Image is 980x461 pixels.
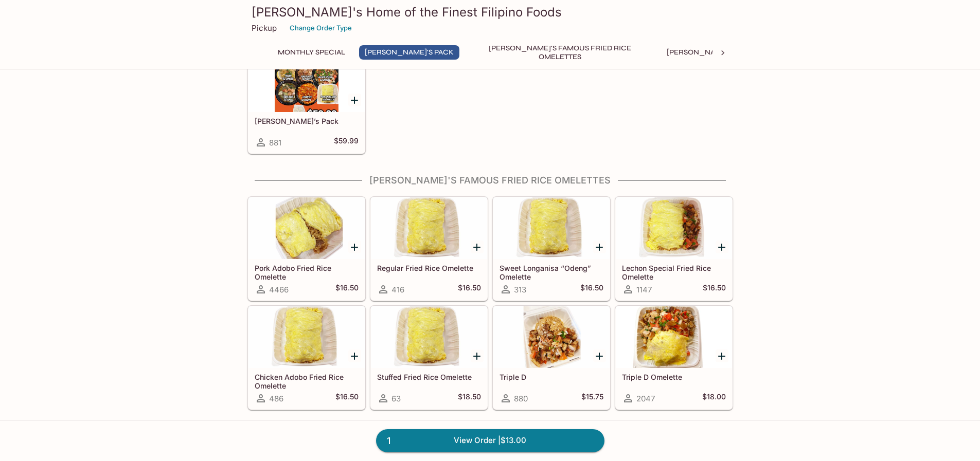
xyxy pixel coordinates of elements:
span: 880 [514,394,528,403]
h5: Triple D Omelette [622,373,726,381]
div: Sweet Longanisa “Odeng” Omelette [493,197,610,259]
button: Add Triple D [593,349,606,362]
span: 486 [269,394,283,403]
button: Add Chicken Adobo Fried Rice Omelette [348,349,361,362]
h5: $18.00 [702,392,726,404]
a: Sweet Longanisa “Odeng” Omelette313$16.50 [493,197,610,301]
button: Add Sweet Longanisa “Odeng” Omelette [593,241,606,253]
h5: Regular Fried Rice Omelette [377,264,481,272]
a: Lechon Special Fried Rice Omelette1147$16.50 [615,197,733,301]
h5: $15.75 [581,392,603,404]
button: [PERSON_NAME]'s Famous Fried Rice Omelettes [468,45,653,60]
div: Elena’s Pack [248,50,365,112]
h5: Triple D [500,373,603,381]
span: 1 [381,434,397,448]
a: [PERSON_NAME]’s Pack881$59.99 [248,50,365,154]
button: Add Lechon Special Fried Rice Omelette [716,241,728,253]
a: Chicken Adobo Fried Rice Omelette486$16.50 [248,306,365,410]
button: Add Pork Adobo Fried Rice Omelette [348,241,361,253]
h4: [PERSON_NAME]'s Famous Fried Rice Omelettes [247,175,733,186]
h5: Chicken Adobo Fried Rice Omelette [255,373,359,390]
span: 416 [391,285,404,294]
span: 2047 [636,394,655,403]
h5: [PERSON_NAME]’s Pack [255,117,359,125]
h5: $59.99 [334,136,359,149]
p: Pickup [252,23,277,33]
span: 4466 [269,285,289,294]
h5: $16.50 [458,283,481,296]
a: Triple D880$15.75 [493,306,610,410]
h5: $16.50 [335,392,359,404]
span: 1147 [636,285,652,294]
h5: Stuffed Fried Rice Omelette [377,373,481,381]
a: Triple D Omelette2047$18.00 [615,306,733,410]
div: Regular Fried Rice Omelette [371,197,487,259]
div: Triple D [493,306,610,368]
h3: [PERSON_NAME]'s Home of the Finest Filipino Foods [252,4,729,20]
button: Add Stuffed Fried Rice Omelette [471,349,484,362]
div: Lechon Special Fried Rice Omelette [616,197,732,259]
div: Pork Adobo Fried Rice Omelette [248,197,365,259]
h5: Pork Adobo Fried Rice Omelette [255,264,359,281]
button: Add Elena’s Pack [348,94,361,106]
div: Triple D Omelette [616,306,732,368]
span: 313 [514,285,526,294]
button: Change Order Type [285,20,357,36]
button: [PERSON_NAME]'s Mixed Plates [661,45,792,60]
button: Add Triple D Omelette [716,349,728,362]
a: Regular Fried Rice Omelette416$16.50 [370,197,488,301]
a: Pork Adobo Fried Rice Omelette4466$16.50 [248,197,365,301]
span: 63 [391,394,401,403]
h5: $16.50 [580,283,603,296]
h5: $16.50 [703,283,726,296]
h5: $16.50 [335,283,359,296]
button: Monthly Special [272,45,351,60]
button: Add Regular Fried Rice Omelette [471,241,484,253]
h5: Sweet Longanisa “Odeng” Omelette [500,264,603,281]
a: Stuffed Fried Rice Omelette63$18.50 [370,306,488,410]
h5: Lechon Special Fried Rice Omelette [622,264,726,281]
span: 881 [269,138,281,147]
button: [PERSON_NAME]'s Pack [359,45,459,60]
div: Chicken Adobo Fried Rice Omelette [248,306,365,368]
a: 1View Order |$13.00 [376,429,604,452]
div: Stuffed Fried Rice Omelette [371,306,487,368]
h5: $18.50 [458,392,481,404]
